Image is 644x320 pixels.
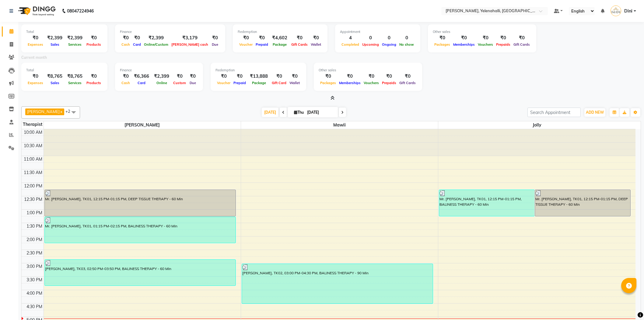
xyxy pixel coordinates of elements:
[25,304,44,310] div: 4:30 PM
[305,108,336,117] input: 2025-09-04
[131,73,152,80] div: ₹6,366
[120,29,220,34] div: Finance
[380,34,398,41] div: 0
[25,290,44,297] div: 4:00 PM
[152,73,172,80] div: ₹2,399
[142,34,170,41] div: ₹2,399
[22,121,44,128] div: Therapist
[290,34,309,41] div: ₹0
[495,34,512,41] div: ₹0
[172,81,187,85] span: Custom
[309,34,323,41] div: ₹0
[26,68,103,73] div: Total
[120,42,131,47] span: Cash
[362,73,380,80] div: ₹0
[398,34,415,41] div: 0
[512,34,531,41] div: ₹0
[618,296,638,314] iframe: chat widget
[155,81,169,85] span: Online
[85,42,103,47] span: Products
[142,42,170,47] span: Online/Custom
[535,190,630,216] div: Mr. [PERSON_NAME], TK01, 12:15 PM-01:15 PM, DEEP TISSUE THERAPY - 60 Min
[26,81,45,85] span: Expenses
[476,34,495,41] div: ₹0
[238,34,254,41] div: ₹0
[254,42,270,47] span: Prepaid
[215,73,232,80] div: ₹0
[232,73,247,80] div: ₹0
[238,29,323,34] div: Redemption
[120,34,131,41] div: ₹0
[232,81,247,85] span: Prepaid
[210,34,220,41] div: ₹0
[25,277,44,283] div: 3:30 PM
[271,42,288,47] span: Package
[398,81,417,85] span: Gift Cards
[624,8,632,14] span: Dini
[188,81,198,85] span: Due
[495,42,512,47] span: Prepaids
[270,34,290,41] div: ₹4,602
[67,81,83,85] span: Services
[23,143,44,149] div: 10:30 AM
[26,73,45,80] div: ₹0
[45,217,236,243] div: Mr. [PERSON_NAME], TK01, 01:15 PM-02:15 PM, BALINESS THERAPY - 60 Min
[49,81,61,85] span: Sales
[45,260,236,286] div: [PERSON_NAME], TK03, 02:50 PM-03:50 PM, BALINESS THERAPY - 60 Min
[288,81,301,85] span: Wallet
[380,73,398,80] div: ₹0
[362,81,380,85] span: Vouchers
[25,210,44,216] div: 1:00 PM
[65,73,85,80] div: ₹8,765
[16,2,57,20] img: logo
[584,108,605,117] button: ADD NEW
[319,73,338,80] div: ₹0
[319,81,338,85] span: Packages
[476,42,495,47] span: Vouchers
[120,73,131,80] div: ₹0
[23,196,44,203] div: 12:30 PM
[340,34,361,41] div: 4
[611,5,621,16] img: Dini
[398,42,415,47] span: No show
[25,250,44,256] div: 2:30 PM
[65,109,75,114] span: +2
[215,68,301,73] div: Redemption
[433,34,452,41] div: ₹0
[586,110,604,115] span: ADD NEW
[45,190,236,216] div: Mr. [PERSON_NAME], TK01, 12:15 PM-01:15 PM, DEEP TISSUE THERAPY - 60 Min
[67,2,94,20] b: 08047224946
[309,42,323,47] span: Wallet
[270,73,288,80] div: ₹0
[380,81,398,85] span: Prepaids
[254,34,270,41] div: ₹0
[23,129,44,136] div: 10:00 AM
[67,42,83,47] span: Services
[527,108,581,117] input: Search Appointment
[452,42,476,47] span: Memberships
[288,73,301,80] div: ₹0
[380,42,398,47] span: Ongoing
[187,73,198,80] div: ₹0
[170,34,210,41] div: ₹3,179
[85,81,103,85] span: Products
[26,42,45,47] span: Expenses
[26,29,103,34] div: Total
[25,263,44,270] div: 3:00 PM
[172,73,187,80] div: ₹0
[433,29,531,34] div: Other sales
[361,34,380,41] div: 0
[170,42,210,47] span: [PERSON_NAME] cash
[340,42,361,47] span: Completed
[60,109,62,114] a: x
[292,110,305,115] span: Thu
[21,55,47,60] label: Current month
[136,81,147,85] span: Card
[262,108,278,117] span: [DATE]
[45,73,65,80] div: ₹8,765
[242,264,433,304] div: [PERSON_NAME], TK02, 03:00 PM-04:30 PM, BALINESS THERAPY - 90 Min
[23,156,44,162] div: 11:00 AM
[27,109,60,114] span: [PERSON_NAME]
[45,34,65,41] div: ₹2,399
[452,34,476,41] div: ₹0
